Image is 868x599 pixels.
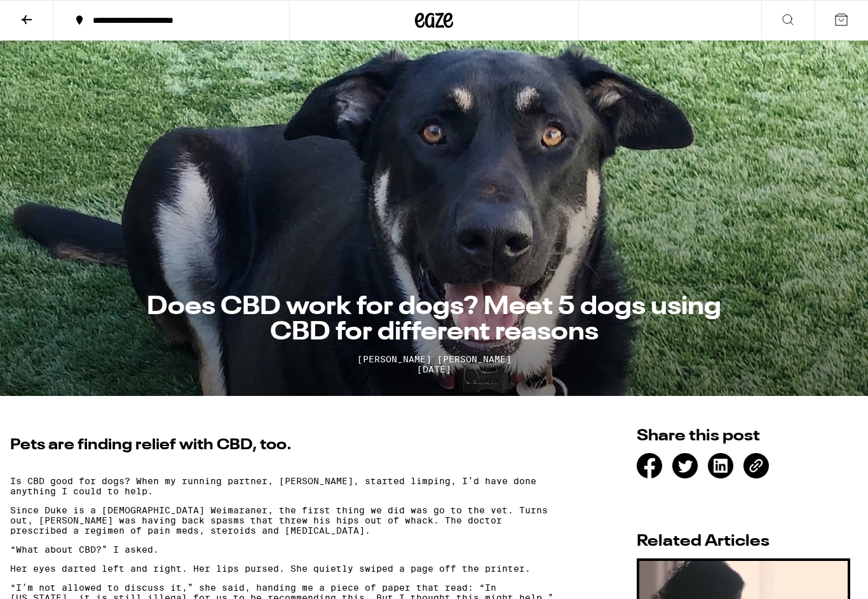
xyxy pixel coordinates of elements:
[637,534,850,550] h2: Related Articles
[637,428,850,444] h2: Share this post
[134,294,734,345] h1: Does CBD work for dogs? Meet 5 dogs using CBD for different reasons
[743,453,769,478] div: [URL][DOMAIN_NAME]
[134,354,734,364] span: [PERSON_NAME] [PERSON_NAME]
[10,435,560,456] h2: Pets are finding relief with CBD, too.
[10,505,560,536] p: Since Duke is a [DEMOGRAPHIC_DATA] Weimaraner, the first thing we did was go to the vet. Turns ou...
[134,364,734,374] span: [DATE]
[10,476,560,496] p: Is CBD good for dogs? When my running partner, [PERSON_NAME], started limping, I’d have done anyt...
[10,544,560,555] p: “What about CBD?” I asked.
[10,563,560,574] p: Her eyes darted left and right. Her lips pursed. She quietly swiped a page off the printer.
